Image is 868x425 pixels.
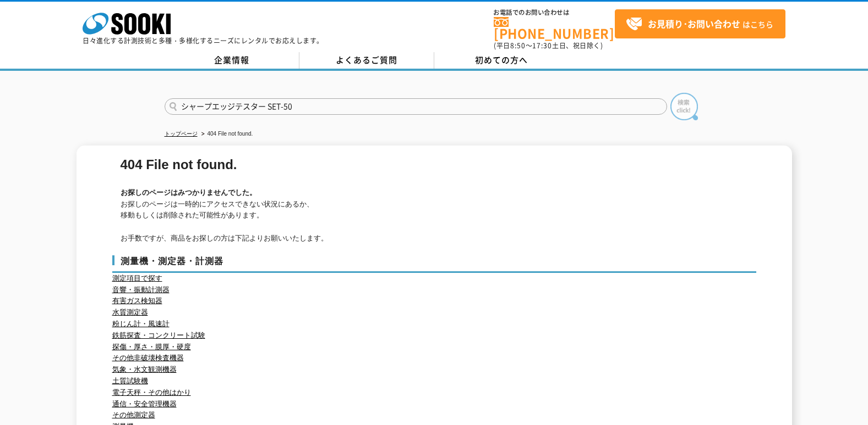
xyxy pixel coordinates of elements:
[112,274,162,282] a: 測定項目で探す
[112,411,155,419] a: その他測定器
[648,17,740,30] strong: お見積り･お問い合わせ
[494,17,615,40] a: [PHONE_NUMBER]
[510,41,526,51] span: 8:50
[112,388,191,396] a: 電子天秤・その他はかり
[112,331,205,339] a: 鉄筋探査・コンクリート試験
[112,286,170,294] a: 音響・振動計測器
[112,400,177,408] a: 通信・安全管理機器
[494,41,603,51] span: (平日 ～ 土日、祝日除く)
[112,308,148,316] a: 水質測定器
[83,37,324,44] p: 日々進化する計測技術と多種・多様化するニーズにレンタルでお応えします。
[670,93,698,120] img: btn_search.png
[112,343,191,351] a: 探傷・厚さ・膜厚・硬度
[165,52,299,69] a: 企業情報
[121,187,751,199] h2: お探しのページはみつかりませんでした。
[299,52,434,69] a: よくあるご質問
[121,159,751,171] h1: 404 File not found.
[626,16,773,32] span: はこちら
[494,9,615,16] span: お電話でのお問い合わせは
[165,131,198,137] a: トップページ
[615,9,785,38] a: お見積り･お問い合わせはこちら
[121,199,751,244] p: お探しのページは一時的にアクセスできない状況にあるか、 移動もしくは削除された可能性があります。 お手数ですが、商品をお探しの方は下記よりお願いいたします。
[199,128,253,140] li: 404 File not found.
[112,354,184,362] a: その他非破壊検査機器
[475,54,528,66] span: 初めての方へ
[112,255,756,273] h3: 測量機・測定器・計測器
[112,365,177,373] a: 気象・水文観測機器
[165,98,667,115] input: 商品名、型式、NETIS番号を入力してください
[112,320,170,328] a: 粉じん計・風速計
[112,297,162,305] a: 有害ガス検知器
[112,377,148,385] a: 土質試験機
[434,52,569,69] a: 初めての方へ
[532,41,552,51] span: 17:30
